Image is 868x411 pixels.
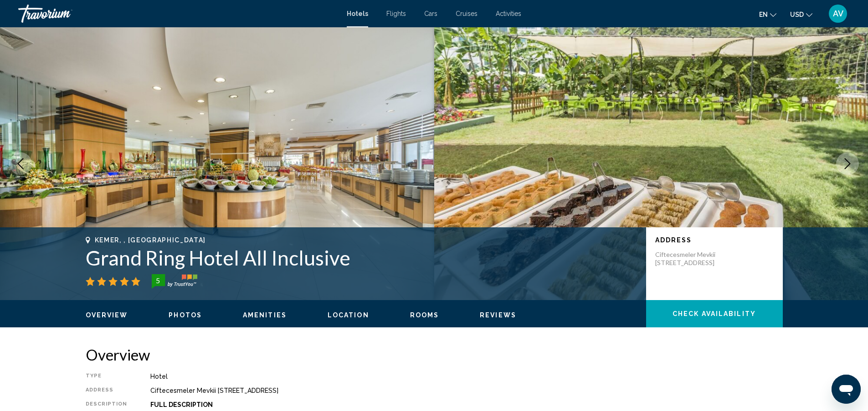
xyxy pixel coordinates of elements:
[410,311,439,319] span: Rooms
[86,246,637,270] h1: Grand Ring Hotel All Inclusive
[150,401,213,408] b: Full Description
[18,5,338,23] a: Travorium
[86,311,128,319] button: Overview
[424,10,437,17] a: Cars
[386,10,406,17] a: Flights
[759,11,768,18] span: en
[243,311,287,319] span: Amenities
[833,9,843,18] span: AV
[480,311,516,319] span: Reviews
[347,10,368,17] a: Hotels
[169,311,202,319] button: Photos
[790,8,812,21] button: Change currency
[9,152,32,175] button: Previous image
[655,251,728,267] p: Ciftecesmeler Mevkii [STREET_ADDRESS]
[410,311,439,319] button: Rooms
[169,311,202,319] span: Photos
[496,10,521,17] a: Activities
[480,311,516,319] button: Reviews
[759,8,776,21] button: Change language
[86,346,783,364] h2: Overview
[832,375,861,404] iframe: Button to launch messaging window
[243,311,287,319] button: Amenities
[86,387,128,394] div: Address
[86,311,128,319] span: Overview
[655,236,774,244] p: Address
[152,274,197,289] img: trustyou-badge-hor.svg
[790,11,804,18] span: USD
[86,373,128,380] div: Type
[456,10,478,17] a: Cruises
[328,311,369,319] button: Location
[328,311,369,319] span: Location
[646,300,783,327] button: Check Availability
[149,275,167,286] div: 5
[673,311,756,318] span: Check Availability
[95,236,206,244] span: Kemer, , [GEOGRAPHIC_DATA]
[836,152,859,175] button: Next image
[826,4,850,23] button: User Menu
